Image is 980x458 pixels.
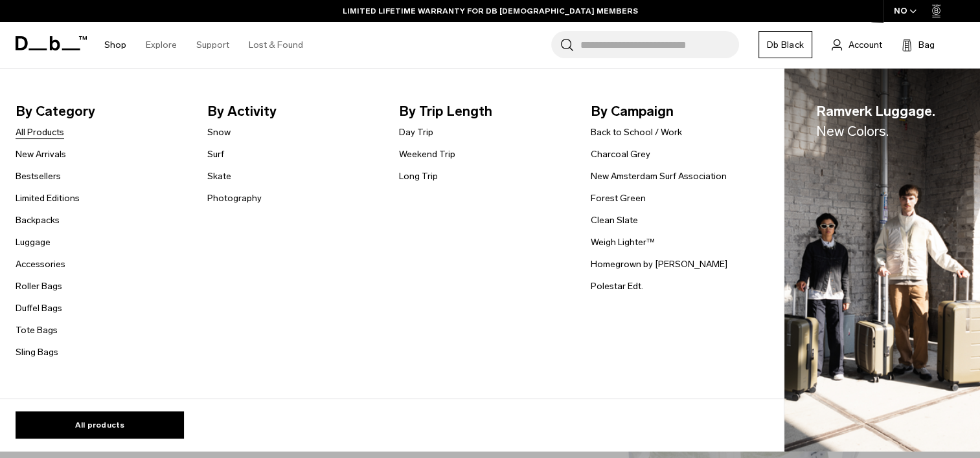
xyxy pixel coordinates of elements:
a: Luggage [16,235,51,249]
a: Polestar Edt. [591,279,643,293]
a: Long Trip [399,169,438,183]
a: Photography [207,191,262,205]
a: LIMITED LIFETIME WARRANTY FOR DB [DEMOGRAPHIC_DATA] MEMBERS [343,5,638,17]
a: Clean Slate [591,213,638,227]
a: All Products [16,125,64,139]
a: Ramverk Luggage.New Colors. Db [784,69,980,452]
a: Weekend Trip [399,147,455,161]
a: Tote Bags [16,323,58,337]
a: Snow [207,125,231,139]
button: Bag [902,37,935,52]
a: New Amsterdam Surf Association [591,169,727,183]
nav: Main Navigation [95,22,313,68]
a: Bestsellers [16,169,61,183]
a: Accessories [16,257,65,271]
span: By Campaign [591,101,762,122]
img: Db [784,69,980,452]
a: New Arrivals [16,147,66,161]
a: Explore [146,22,177,68]
span: Account [849,38,882,52]
span: By Activity [207,101,378,122]
a: Backpacks [16,213,60,227]
a: Surf [207,147,224,161]
a: Weigh Lighter™ [591,235,655,249]
a: Duffel Bags [16,301,62,315]
a: Forest Green [591,191,646,205]
a: Support [196,22,229,68]
a: Sling Bags [16,345,58,359]
a: Roller Bags [16,279,62,293]
span: New Colors. [815,123,888,139]
span: By Trip Length [399,101,570,122]
span: Ramverk Luggage. [815,101,935,142]
span: Bag [918,38,935,52]
a: Skate [207,169,231,183]
a: Charcoal Grey [591,147,650,161]
a: Db Black [758,31,812,58]
a: Account [832,37,882,52]
span: By Category [16,101,187,122]
a: Limited Editions [16,191,80,205]
a: Homegrown by [PERSON_NAME] [591,257,727,271]
a: Day Trip [399,125,433,139]
a: Lost & Found [249,22,303,68]
a: Back to School / Work [591,125,682,139]
a: Shop [104,22,126,68]
a: All products [16,411,184,439]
